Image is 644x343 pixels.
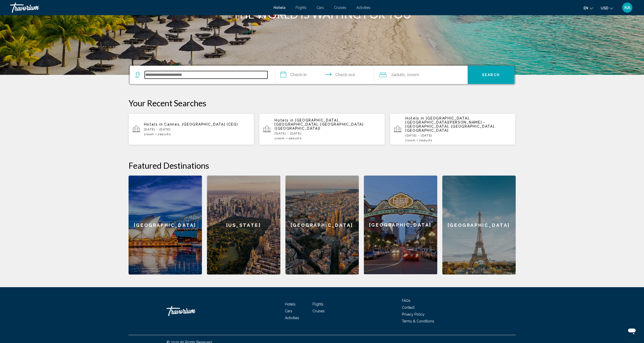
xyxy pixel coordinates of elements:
[129,176,202,275] a: [GEOGRAPHIC_DATA]
[621,2,634,13] button: User Menu
[405,116,495,132] span: [GEOGRAPHIC_DATA], [GEOGRAPHIC_DATA][PERSON_NAME] - [GEOGRAPHIC_DATA], [GEOGRAPHIC_DATA], [GEOGRA...
[374,66,468,84] button: Travelers: 2 adults, 0 children
[334,6,346,10] a: Cruises
[421,139,432,142] span: Adults
[407,139,416,142] span: Room
[164,122,238,126] span: Cannes, [GEOGRAPHIC_DATA] (CEQ)
[276,136,285,140] span: Room
[130,66,514,84] div: Search widget
[158,132,171,136] span: 2
[10,3,268,13] a: Travorium
[129,113,254,145] button: Hotels in Cannes, [GEOGRAPHIC_DATA] (CEQ)[DATE] - [DATE]1Room2Adults
[167,303,217,319] a: Travorium
[624,323,640,339] iframe: Button to launch messaging window
[275,118,363,130] span: [GEOGRAPHIC_DATA], [GEOGRAPHIC_DATA], [GEOGRAPHIC_DATA] ([GEOGRAPHIC_DATA])
[285,176,359,275] a: [GEOGRAPHIC_DATA]
[144,122,163,126] span: Hotels in
[601,4,613,12] button: Change currency
[160,132,171,136] span: Adults
[275,132,381,135] p: [DATE] - [DATE]
[285,309,292,313] a: Cars
[409,72,419,77] span: Room
[296,6,306,10] a: Flights
[364,176,437,274] div: [GEOGRAPHIC_DATA]
[405,116,424,120] span: Hotels in
[313,302,323,306] a: Flights
[482,73,500,77] span: Search
[129,98,516,108] p: Your Recent Searches
[584,4,593,12] button: Change language
[402,312,425,316] a: Privacy Policy
[356,6,370,10] a: Activities
[442,176,516,275] a: [GEOGRAPHIC_DATA]
[259,113,385,145] button: Hotels in [GEOGRAPHIC_DATA], [GEOGRAPHIC_DATA], [GEOGRAPHIC_DATA] ([GEOGRAPHIC_DATA])[DATE] - [DA...
[313,309,325,313] a: Cruises
[601,6,608,10] span: USD
[144,128,250,131] p: [DATE] - [DATE]
[402,305,414,310] a: Contact
[364,176,437,275] a: [GEOGRAPHIC_DATA]
[317,6,324,10] a: Cars
[402,299,410,303] a: FAQs
[468,66,514,84] button: Search
[207,176,280,275] a: [US_STATE]
[274,6,285,10] a: Hotels
[390,113,516,145] button: Hotels in [GEOGRAPHIC_DATA], [GEOGRAPHIC_DATA][PERSON_NAME] - [GEOGRAPHIC_DATA], [GEOGRAPHIC_DATA...
[275,66,374,84] button: Check in and out dates
[290,136,302,140] span: Adults
[288,136,302,140] span: 2
[391,71,405,78] span: 2
[405,139,416,142] span: 1
[285,316,299,320] a: Activities
[419,139,432,142] span: 2
[402,319,434,323] a: Terms & Conditions
[405,71,419,78] span: , 1
[285,302,296,306] a: Hotels
[144,132,154,136] span: 1
[275,118,294,122] span: Hotels in
[129,160,516,170] h2: Featured Destinations
[405,134,512,137] p: [DATE] - [DATE]
[584,6,588,10] span: en
[275,136,285,140] span: 1
[146,132,154,136] span: Room
[393,72,405,77] span: Adults
[625,5,630,10] span: KA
